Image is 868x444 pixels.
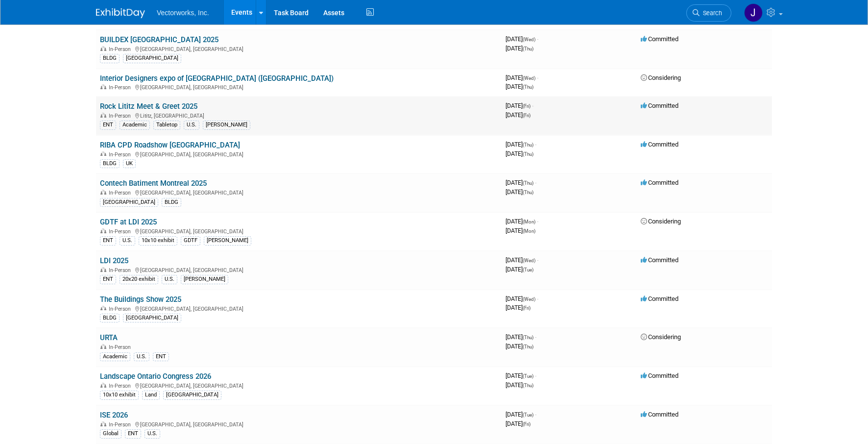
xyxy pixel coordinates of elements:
div: [GEOGRAPHIC_DATA], [GEOGRAPHIC_DATA] [100,188,498,196]
div: 10x10 exhibit [139,236,177,245]
span: Committed [641,35,678,43]
span: [DATE] [506,111,530,119]
span: - [537,256,538,264]
div: GDTF [181,236,200,245]
span: [DATE] [506,295,538,302]
span: [DATE] [506,141,536,148]
span: [DATE] [506,45,533,52]
img: ExhibitDay [96,8,145,18]
a: RIBA CPD Roadshow [GEOGRAPHIC_DATA] [100,141,240,149]
span: (Tue) [523,412,533,418]
span: (Thu) [523,190,533,195]
div: [GEOGRAPHIC_DATA], [GEOGRAPHIC_DATA] [100,304,498,312]
img: In-Person Event [100,151,106,156]
span: (Fri) [523,103,530,109]
div: ENT [153,352,169,361]
a: Contech Batiment Montreal 2025 [100,179,207,188]
span: [DATE] [506,266,533,273]
span: - [537,295,538,302]
img: In-Person Event [100,344,106,349]
span: Search [699,9,722,17]
span: [DATE] [506,411,536,418]
span: - [532,102,533,109]
div: [PERSON_NAME] [181,275,228,284]
span: (Thu) [523,46,533,51]
div: BLDG [162,198,181,207]
span: (Fri) [523,113,530,118]
span: [DATE] [506,35,538,43]
div: [GEOGRAPHIC_DATA], [GEOGRAPHIC_DATA] [100,83,498,91]
a: The Buildings Show 2025 [100,295,181,304]
div: [GEOGRAPHIC_DATA], [GEOGRAPHIC_DATA] [100,227,498,235]
div: [GEOGRAPHIC_DATA], [GEOGRAPHIC_DATA] [100,150,498,158]
a: ISE 2026 [100,411,128,419]
span: In-Person [109,46,134,52]
div: BLDG [100,314,120,322]
span: [DATE] [506,179,536,186]
span: Committed [641,411,678,418]
span: (Fri) [523,305,530,311]
span: [DATE] [506,218,538,225]
div: Academic [120,121,150,129]
span: (Wed) [523,296,535,302]
div: U.S. [184,121,199,129]
span: [DATE] [506,227,535,234]
span: Considering [641,74,681,81]
div: U.S. [120,236,135,245]
span: Considering [641,218,681,225]
span: In-Person [109,344,134,350]
span: - [535,372,536,379]
a: Landscape Ontario Congress 2026 [100,372,211,381]
img: In-Person Event [100,190,106,195]
a: Interior Designers expo of [GEOGRAPHIC_DATA] ([GEOGRAPHIC_DATA]) [100,74,334,83]
img: Jennifer Hart [744,3,763,22]
div: U.S. [162,275,177,284]
div: ENT [125,429,141,438]
span: In-Person [109,383,134,389]
a: Rock Lititz Meet & Greet 2025 [100,102,197,111]
span: - [537,218,538,225]
span: (Thu) [523,180,533,186]
span: [DATE] [506,188,533,196]
div: U.S. [145,429,160,438]
div: [GEOGRAPHIC_DATA] [123,314,181,322]
span: [DATE] [506,83,533,90]
div: [GEOGRAPHIC_DATA] [163,391,221,399]
span: In-Person [109,421,134,428]
div: BLDG [100,54,120,63]
div: [GEOGRAPHIC_DATA], [GEOGRAPHIC_DATA] [100,45,498,52]
span: [DATE] [506,150,533,157]
span: [DATE] [506,333,536,341]
span: (Thu) [523,84,533,90]
span: (Thu) [523,344,533,349]
span: In-Person [109,113,134,119]
span: (Thu) [523,142,533,148]
div: [PERSON_NAME] [203,121,250,129]
span: In-Person [109,84,134,91]
img: In-Person Event [100,267,106,272]
span: (Mon) [523,219,535,224]
span: - [535,333,536,341]
div: Academic [100,352,130,361]
span: (Tue) [523,267,533,272]
div: UK [123,159,136,168]
span: Committed [641,295,678,302]
span: (Fri) [523,421,530,427]
span: In-Person [109,151,134,158]
span: Committed [641,256,678,264]
img: In-Person Event [100,421,106,426]
span: (Thu) [523,151,533,157]
a: BUILDEX [GEOGRAPHIC_DATA] 2025 [100,35,218,44]
img: In-Person Event [100,383,106,388]
span: [DATE] [506,304,530,311]
span: - [537,74,538,81]
span: Committed [641,372,678,379]
span: (Wed) [523,75,535,81]
span: (Thu) [523,383,533,388]
span: In-Person [109,267,134,273]
img: In-Person Event [100,84,106,89]
div: ENT [100,121,116,129]
span: (Wed) [523,258,535,263]
span: - [537,35,538,43]
span: Vectorworks, Inc. [157,9,209,17]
